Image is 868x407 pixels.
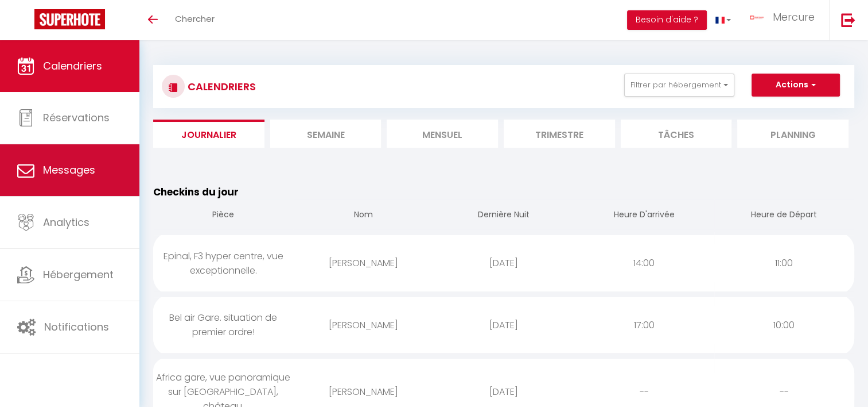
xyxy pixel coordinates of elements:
[773,10,815,24] span: Mercure
[293,244,433,282] div: [PERSON_NAME]
[714,199,854,232] th: Heure de Départ
[574,244,714,282] div: 14:00
[434,306,574,344] div: [DATE]
[737,120,848,148] li: Planning
[621,120,732,148] li: Tâches
[43,110,110,125] span: Réservations
[624,74,734,97] button: Filtrer par hébergement
[270,120,382,148] li: Semaine
[752,74,840,97] button: Actions
[293,199,433,232] th: Nom
[9,5,44,39] button: Ouvrir le widget de chat LiveChat
[504,120,615,148] li: Trimestre
[43,59,102,73] span: Calendriers
[175,13,215,25] span: Chercher
[43,163,95,177] span: Messages
[185,74,256,99] h3: CALENDRIERS
[293,306,433,344] div: [PERSON_NAME]
[434,244,574,282] div: [DATE]
[153,199,293,232] th: Pièce
[34,9,105,29] img: Super Booking
[387,120,498,148] li: Mensuel
[153,185,239,199] span: Checkins du jour
[434,199,574,232] th: Dernière Nuit
[153,237,293,289] div: Epinal, F3 hyper centre, vue exceptionnelle.
[153,120,264,148] li: Journalier
[574,199,714,232] th: Heure D'arrivée
[153,299,293,351] div: Bel air Gare. situation de premier ordre!
[627,10,707,30] button: Besoin d'aide ?
[748,16,765,20] img: ...
[714,244,854,282] div: 11:00
[44,320,109,334] span: Notifications
[714,306,854,344] div: 10:00
[841,13,855,27] img: logout
[574,306,714,344] div: 17:00
[43,267,114,282] span: Hébergement
[43,215,89,229] span: Analytics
